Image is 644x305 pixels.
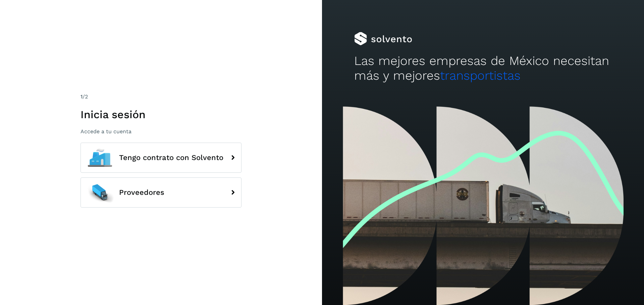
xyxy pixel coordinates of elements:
h1: Inicia sesión [80,108,241,121]
button: Tengo contrato con Solvento [80,143,241,173]
h2: Las mejores empresas de México necesitan más y mejores [354,54,612,83]
span: 1 [80,93,83,100]
span: Proveedores [119,188,164,197]
div: /2 [80,93,241,101]
span: Tengo contrato con Solvento [119,154,223,162]
button: Proveedores [80,177,241,208]
span: transportistas [440,68,521,83]
p: Accede a tu cuenta [80,128,241,135]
